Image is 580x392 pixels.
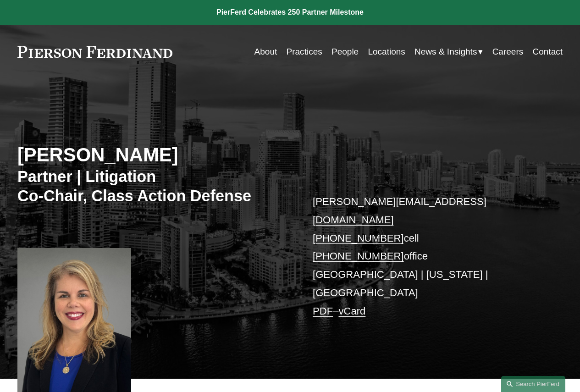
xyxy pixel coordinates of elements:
[313,196,486,226] a: [PERSON_NAME][EMAIL_ADDRESS][DOMAIN_NAME]
[313,193,540,320] p: cell office [GEOGRAPHIC_DATA] | [US_STATE] | [GEOGRAPHIC_DATA] –
[331,43,359,61] a: People
[313,305,333,317] a: PDF
[313,232,404,244] a: [PHONE_NUMBER]
[414,43,483,61] a: folder dropdown
[17,144,290,167] h2: [PERSON_NAME]
[17,167,290,206] h3: Partner | Litigation Co-Chair, Class Action Defense
[338,305,365,317] a: vCard
[492,43,524,61] a: Careers
[287,43,322,61] a: Practices
[414,44,477,60] span: News & Insights
[368,43,405,61] a: Locations
[313,250,404,262] a: [PHONE_NUMBER]
[254,43,277,61] a: About
[501,376,565,392] a: Search this site
[533,43,563,61] a: Contact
